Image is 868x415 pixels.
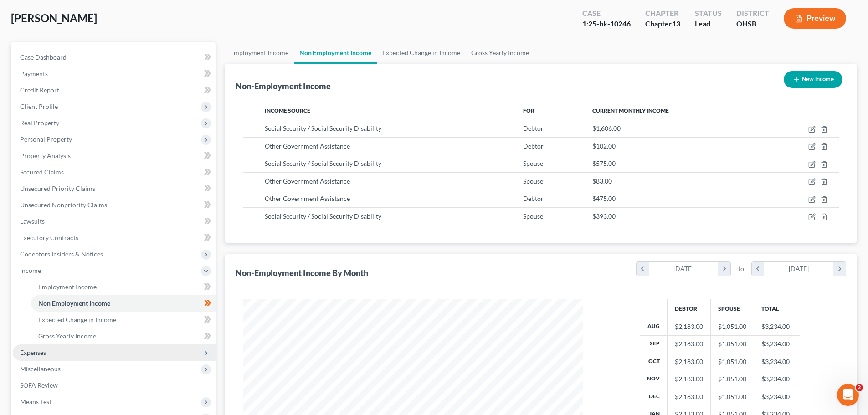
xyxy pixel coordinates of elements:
div: $1,051.00 [718,357,746,366]
span: $102.00 [592,142,616,150]
a: Credit Report [13,82,216,98]
th: Oct [640,353,668,370]
iframe: Intercom live chat [837,384,859,406]
span: Secured Claims [20,168,64,176]
div: $2,183.00 [675,357,703,366]
span: Current Monthly Income [592,107,669,114]
span: Property Analysis [20,152,71,159]
div: [DATE] [764,262,834,276]
span: Unsecured Nonpriority Claims [20,201,107,209]
span: Spouse [523,159,543,167]
div: $1,051.00 [718,392,746,401]
a: Expected Change in Income [31,312,216,328]
div: Status [695,8,722,19]
a: Unsecured Nonpriority Claims [13,197,216,213]
div: Non-Employment Income By Month [236,267,368,278]
th: Total [754,299,800,318]
th: Nov [640,370,668,388]
span: Employment Income [38,283,97,291]
td: $3,234.00 [754,335,800,353]
a: Lawsuits [13,213,216,230]
div: $1,051.00 [718,339,746,348]
span: Executory Contracts [20,234,78,241]
a: Expected Change in Income [377,42,466,64]
span: Personal Property [20,135,72,143]
div: $2,183.00 [675,322,703,331]
span: Spouse [523,177,543,185]
a: Property Analysis [13,148,216,164]
div: OHSB [736,19,769,29]
span: to [738,264,744,273]
span: Miscellaneous [20,365,61,373]
span: Means Test [20,398,51,405]
i: chevron_left [752,262,764,276]
div: Lead [695,19,722,29]
div: Non-Employment Income [236,81,331,92]
div: [DATE] [649,262,719,276]
span: Other Government Assistance [265,142,350,150]
th: Spouse [710,299,754,318]
td: $3,234.00 [754,370,800,388]
span: Unsecured Priority Claims [20,184,95,192]
a: Unsecured Priority Claims [13,180,216,197]
div: $1,051.00 [718,322,746,331]
span: Client Profile [20,102,58,110]
div: District [736,8,769,19]
span: Credit Report [20,86,59,94]
a: Gross Yearly Income [466,42,534,64]
span: Non Employment Income [38,299,110,307]
span: Spouse [523,212,543,220]
th: Dec [640,388,668,405]
span: Social Security / Social Security Disability [265,212,381,220]
th: Debtor [667,299,710,318]
span: Income Source [265,107,310,114]
span: $475.00 [592,195,616,202]
span: Debtor [523,124,544,132]
a: Non Employment Income [31,295,216,312]
span: Debtor [523,142,544,150]
span: $393.00 [592,212,616,220]
span: $1,606.00 [592,124,621,132]
i: chevron_right [833,262,846,276]
button: New Income [784,71,842,88]
span: [PERSON_NAME] [11,11,97,25]
a: Employment Income [31,279,216,295]
div: $2,183.00 [675,392,703,401]
span: Lawsuits [20,217,45,225]
div: $2,183.00 [675,374,703,384]
span: 2 [856,384,863,391]
td: $3,234.00 [754,388,800,405]
span: 13 [672,19,680,28]
a: Case Dashboard [13,49,216,66]
span: Codebtors Insiders & Notices [20,250,103,258]
span: Payments [20,70,48,77]
span: Debtor [523,195,544,202]
a: Payments [13,66,216,82]
span: $575.00 [592,159,616,167]
span: Case Dashboard [20,53,67,61]
span: Other Government Assistance [265,195,350,202]
a: Non Employment Income [294,42,377,64]
a: SOFA Review [13,377,216,394]
a: Secured Claims [13,164,216,180]
th: Sep [640,335,668,353]
i: chevron_left [637,262,649,276]
span: Expenses [20,348,46,356]
a: Executory Contracts [13,230,216,246]
span: SOFA Review [20,381,58,389]
span: Income [20,266,41,274]
i: chevron_right [718,262,730,276]
a: Gross Yearly Income [31,328,216,344]
span: Real Property [20,119,59,127]
div: $1,051.00 [718,374,746,384]
span: For [523,107,534,114]
th: Aug [640,318,668,335]
div: Chapter [645,19,680,29]
span: Gross Yearly Income [38,332,96,340]
span: Social Security / Social Security Disability [265,124,381,132]
span: Expected Change in Income [38,316,116,323]
td: $3,234.00 [754,353,800,370]
div: Case [582,8,631,19]
span: Other Government Assistance [265,177,350,185]
div: $2,183.00 [675,339,703,348]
